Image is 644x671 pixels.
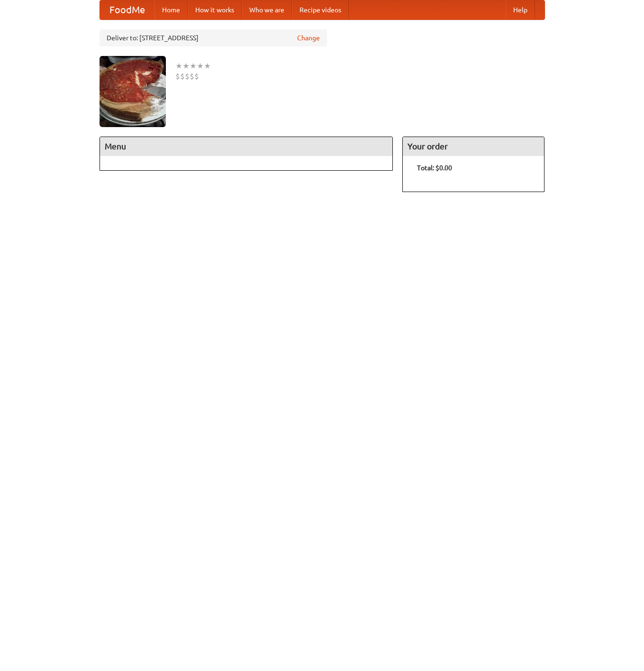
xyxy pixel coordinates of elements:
li: ★ [204,61,211,71]
div: Deliver to: [STREET_ADDRESS] [100,29,327,46]
li: $ [185,71,190,82]
li: ★ [197,61,204,71]
a: How it works [188,0,242,19]
li: $ [190,71,194,82]
li: ★ [190,61,197,71]
li: ★ [182,61,190,71]
a: FoodMe [100,0,154,19]
a: Who we are [242,0,292,19]
h4: Menu [100,137,393,156]
li: $ [180,71,185,82]
a: Home [154,0,188,19]
a: Help [506,0,535,19]
li: $ [194,71,199,82]
li: $ [175,71,180,82]
img: angular.jpg [100,56,166,127]
li: ★ [175,61,182,71]
b: Total: $0.00 [417,164,452,172]
a: Change [297,33,320,43]
h4: Your order [403,137,544,156]
a: Recipe videos [292,0,349,19]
